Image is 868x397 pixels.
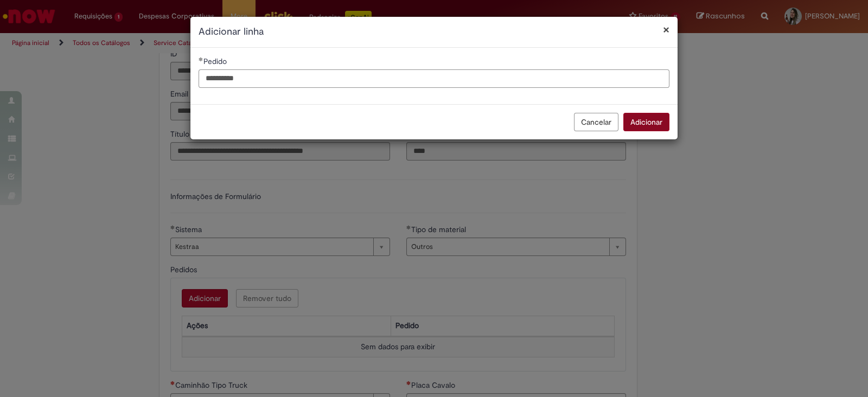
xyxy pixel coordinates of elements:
button: Adicionar [623,113,669,131]
span: Pedido [203,56,229,66]
input: Pedido [199,69,669,88]
button: Cancelar [574,113,618,131]
h2: Adicionar linha [199,25,669,39]
button: Fechar modal [663,24,669,35]
span: Obrigatório Preenchido [199,57,203,61]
